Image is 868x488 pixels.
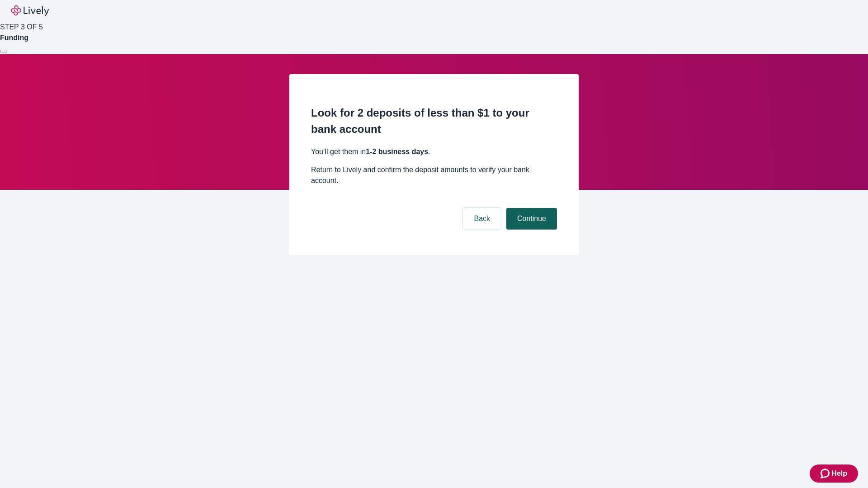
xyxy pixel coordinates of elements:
button: Continue [506,208,557,230]
img: Lively [11,5,49,16]
p: You’ll get them in . [311,146,557,157]
button: Zendesk support iconHelp [810,465,858,483]
button: Back [463,208,501,230]
strong: 1-2 business days [366,148,428,155]
h2: Look for 2 deposits of less than $1 to your bank account [311,105,557,137]
span: Help [831,468,847,479]
p: Return to Lively and confirm the deposit amounts to verify your bank account. [311,164,557,186]
svg: Zendesk support icon [821,468,831,479]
